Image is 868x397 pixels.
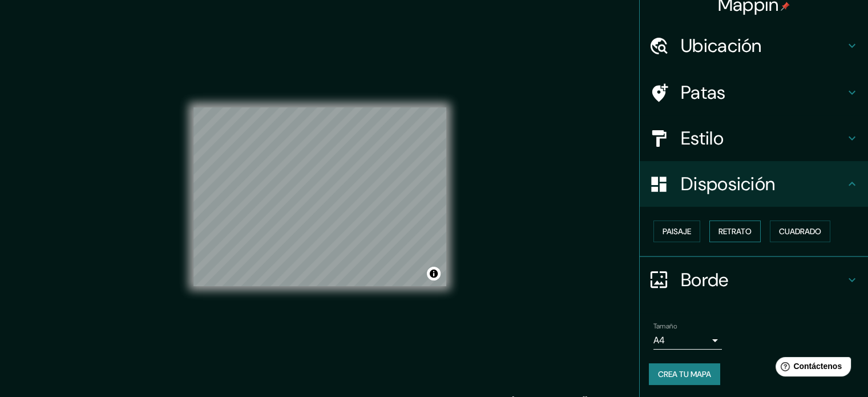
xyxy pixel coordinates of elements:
div: Disposición [640,161,868,207]
font: Patas [681,81,726,105]
font: Borde [681,268,729,292]
div: Patas [640,70,868,115]
button: Activar o desactivar atribución [427,267,441,280]
button: Cuadrado [770,220,830,242]
font: Cuadrado [779,226,821,236]
font: Paisaje [663,226,691,236]
div: A4 [653,331,722,350]
font: Crea tu mapa [658,369,711,379]
button: Paisaje [653,220,700,242]
font: Retrato [718,226,752,236]
font: Disposición [681,172,775,196]
div: Estilo [640,115,868,161]
iframe: Lanzador de widgets de ayuda [766,352,855,384]
div: Borde [640,257,868,303]
canvas: Mapa [193,107,446,286]
button: Retrato [709,220,761,242]
img: pin-icon.png [781,2,790,11]
div: Ubicación [640,23,868,69]
font: Estilo [681,126,724,150]
font: Ubicación [681,34,762,58]
font: A4 [653,334,665,346]
font: Tamaño [653,322,677,331]
button: Crea tu mapa [649,363,720,385]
